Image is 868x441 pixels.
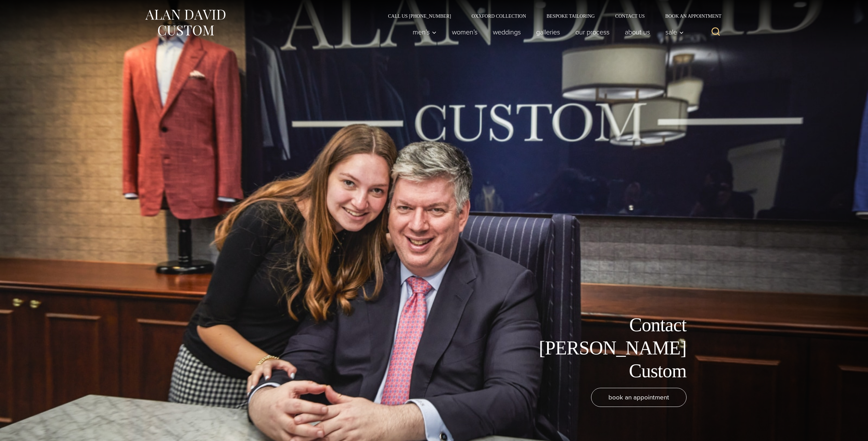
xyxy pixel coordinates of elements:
button: View Search Form [708,24,724,40]
a: Bespoke Tailoring [536,14,605,18]
a: Oxxford Collection [461,14,536,18]
img: Alan David Custom [144,7,226,38]
a: About Us [617,25,658,39]
a: Women’s [444,25,485,39]
a: Contact Us [605,14,655,18]
nav: Primary Navigation [405,25,687,39]
nav: Secondary Navigation [378,14,724,18]
a: Galleries [528,25,568,39]
a: book an appointment [591,388,687,407]
span: Men’s [413,29,437,35]
a: Call Us [PHONE_NUMBER] [378,14,461,18]
span: Sale [665,29,684,35]
span: book an appointment [608,392,669,402]
a: weddings [485,25,528,39]
a: Book an Appointment [655,14,724,18]
a: Our Process [568,25,617,39]
h1: Contact [PERSON_NAME] Custom [533,314,687,382]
